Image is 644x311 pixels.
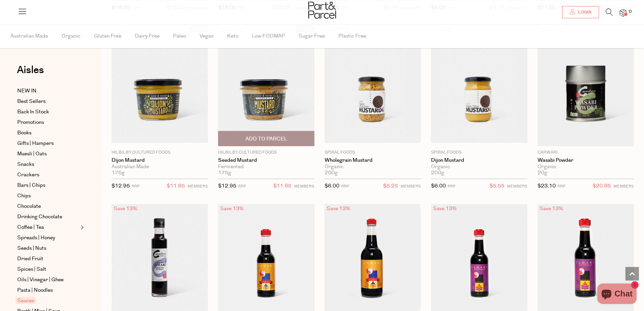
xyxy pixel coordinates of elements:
[325,182,339,190] span: $6.00
[17,171,39,179] span: Crackers
[431,29,527,142] img: Dijon Mustard
[17,108,79,116] a: Back In Stock
[17,213,79,221] a: Drinking Chocolate
[17,213,62,221] span: Drinking Chocolate
[17,129,31,137] span: Books
[17,87,79,95] a: NEW IN
[490,182,504,191] span: $5.55
[562,6,599,18] a: Login
[383,182,398,191] span: $5.25
[17,150,47,158] span: Muesli | Oats
[227,24,238,48] span: Keto
[538,157,634,163] a: Wasabi Powder
[538,150,634,156] p: Carwari
[325,170,338,176] span: 200g
[112,150,208,156] p: Hilbilby Cultured Foods
[557,184,565,189] small: RRP
[325,150,421,156] p: Spiral Foods
[595,284,639,306] inbox-online-store-chat: Shopify online store chat
[218,150,314,156] p: Hilbilby Cultured Foods
[17,192,79,200] a: Chips
[17,202,79,210] a: Chocolate
[17,286,53,294] span: Pasta | Noodles
[17,63,44,77] span: Aisles
[341,184,349,189] small: RRP
[17,234,79,242] a: Spreads | Honey
[17,276,79,284] a: Oils | Vinegar | Ghee
[431,204,459,213] div: Save 13%
[273,182,291,191] span: $11.65
[620,9,626,16] a: 0
[17,87,37,95] span: NEW IN
[17,118,79,127] a: Promotions
[112,164,208,170] div: Australian Made
[79,223,84,231] button: Expand/Collapse Coffee | Tea
[17,108,49,116] span: Back In Stock
[507,184,527,189] small: MEMBERS
[627,9,633,15] span: 0
[614,184,634,189] small: MEMBERS
[538,182,556,190] span: $23.10
[17,118,44,127] span: Promotions
[299,24,325,48] span: Sugar Free
[167,182,185,191] span: $11.65
[218,164,314,170] div: Fermented
[94,24,121,48] span: Gluten Free
[17,223,44,231] span: Coffee | Tea
[16,297,36,304] span: Sauces
[17,234,55,242] span: Spreads | Honey
[112,29,208,142] img: Dijon Mustard
[218,131,314,146] button: Add To Parcel
[17,297,79,305] a: Sauces
[112,157,208,163] a: Dijon Mustard
[17,139,79,148] a: Gifts | Hampers
[17,171,79,179] a: Crackers
[17,160,79,169] a: Snacks
[401,184,421,189] small: MEMBERS
[17,150,79,158] a: Muesli | Oats
[431,150,527,156] p: Spiral Foods
[17,255,43,263] span: Dried Fruit
[17,181,45,190] span: Bars | Chips
[338,24,366,48] span: Plastic Free
[218,182,236,190] span: $12.95
[325,29,421,142] img: Wholegrain Mustard
[218,170,231,176] span: 175g
[448,184,455,189] small: RRP
[431,170,444,176] span: 200g
[17,65,44,82] a: Aisles
[17,139,54,148] span: Gifts | Hampers
[17,244,79,252] a: Seeds | Nuts
[112,182,130,190] span: $12.95
[538,25,634,146] img: Wasabi Powder
[17,265,46,273] span: Spices | Salt
[199,24,214,48] span: Vegan
[218,29,314,142] img: Seeded Mustard
[538,164,634,170] div: Organic
[17,276,64,284] span: Oils | Vinegar | Ghee
[218,204,246,213] div: Save 13%
[308,2,336,19] img: Part&Parcel
[576,9,591,15] span: Login
[238,184,246,189] small: RRP
[17,265,79,273] a: Spices | Salt
[294,184,314,189] small: MEMBERS
[17,129,79,137] a: Books
[188,184,208,189] small: MEMBERS
[218,157,314,163] a: Seeded Mustard
[252,24,285,48] span: Low FODMAP
[431,157,527,163] a: Dijon Mustard
[17,160,34,169] span: Snacks
[173,24,186,48] span: Paleo
[62,24,80,48] span: Organic
[135,24,160,48] span: Dairy Free
[17,244,46,252] span: Seeds | Nuts
[10,24,48,48] span: Australian Made
[538,170,547,176] span: 20g
[17,286,79,294] a: Pasta | Noodles
[325,164,421,170] div: Organic
[17,181,79,190] a: Bars | Chips
[112,170,125,176] span: 175g
[325,157,421,163] a: Wholegrain Mustard
[17,202,41,210] span: Chocolate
